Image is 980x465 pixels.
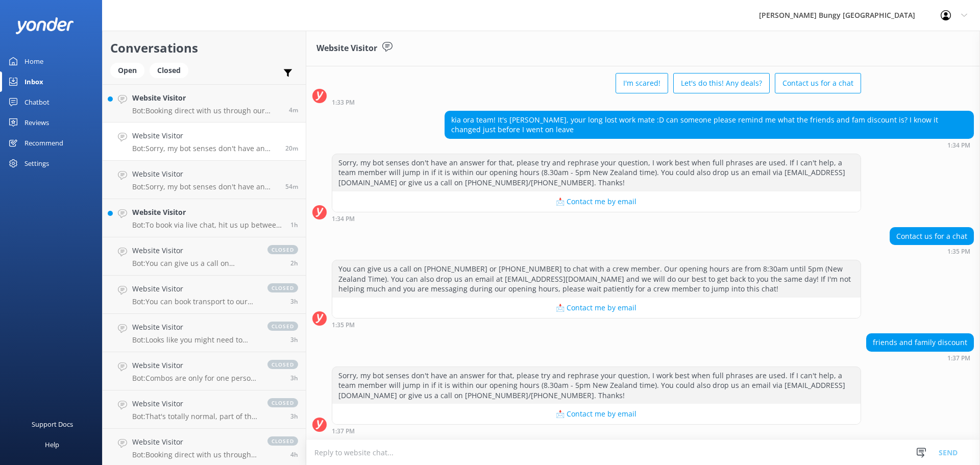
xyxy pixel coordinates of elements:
p: Bot: Sorry, my bot senses don't have an answer for that, please try and rephrase your question, I... [132,144,278,153]
strong: 1:37 PM [332,428,355,434]
h4: Website Visitor [132,360,257,371]
div: Support Docs [32,414,73,434]
h3: Website Visitor [316,42,377,55]
h4: Website Visitor [132,322,257,333]
span: Sep 12 2025 09:58am (UTC +12:00) Pacific/Auckland [290,412,298,421]
p: Bot: Combos are only for one person and can't be shared between people. Each thrill is yours alone! [132,374,257,383]
div: Chatbot [24,92,50,112]
button: Let's do this! Any deals? [673,73,770,93]
a: Closed [150,64,193,76]
div: Sep 12 2025 01:37pm (UTC +12:00) Pacific/Auckland [332,427,861,434]
p: Bot: That's totally normal, part of the fun and what leads to feeling accomplished post activity.... [132,412,257,421]
div: Recommend [24,133,63,153]
strong: 1:35 PM [947,249,970,255]
div: Inbox [24,71,43,92]
div: Sep 12 2025 01:35pm (UTC +12:00) Pacific/Auckland [890,248,974,255]
a: Website VisitorBot:You can book transport to our bungy sites in [GEOGRAPHIC_DATA] when you book y... [103,276,306,314]
span: Sep 12 2025 01:03pm (UTC +12:00) Pacific/Auckland [285,182,298,191]
h4: Website Visitor [132,283,257,295]
p: Bot: You can book transport to our bungy sites in [GEOGRAPHIC_DATA] when you book your jump onlin... [132,297,257,306]
div: Closed [150,63,188,78]
strong: 1:37 PM [947,355,970,361]
span: closed [267,398,298,407]
span: Sep 12 2025 12:42pm (UTC +12:00) Pacific/Auckland [290,221,298,229]
a: Website VisitorBot:To book via live chat, hit us up between 8.30am-5pm NZST, and our crew will so... [103,199,306,237]
div: friends and family discount [867,334,973,351]
span: Sep 12 2025 10:57am (UTC +12:00) Pacific/Auckland [290,297,298,306]
div: Sep 12 2025 01:33pm (UTC +12:00) Pacific/Auckland [332,99,861,106]
button: I'm scared! [616,73,668,93]
div: Settings [24,153,49,174]
div: Sep 12 2025 01:35pm (UTC +12:00) Pacific/Auckland [332,321,861,328]
strong: 1:35 PM [332,322,355,328]
span: Sep 12 2025 10:51am (UTC +12:00) Pacific/Auckland [290,335,298,344]
div: kia ora team! It's [PERSON_NAME], your long lost work mate :D can someone please remind me what t... [445,111,973,138]
button: 📩 Contact me by email [332,191,861,212]
a: Website VisitorBot:Sorry, my bot senses don't have an answer for that, please try and rephrase yo... [103,123,306,161]
span: Sep 12 2025 01:37pm (UTC +12:00) Pacific/Auckland [285,144,298,153]
img: yonder-white-logo.png [15,17,74,34]
p: Bot: Booking direct with us through our website always offers the best prices. Our combos are the... [132,106,281,115]
div: Reviews [24,112,49,133]
h4: Website Visitor [132,398,257,409]
div: Sep 12 2025 01:34pm (UTC +12:00) Pacific/Auckland [445,141,974,149]
div: Sep 12 2025 01:34pm (UTC +12:00) Pacific/Auckland [332,215,861,222]
span: Sep 12 2025 09:48am (UTC +12:00) Pacific/Auckland [290,450,298,459]
h4: Website Visitor [132,207,283,218]
div: Open [110,63,144,78]
strong: 1:34 PM [332,216,355,222]
div: Help [45,434,59,455]
span: closed [267,245,298,254]
span: closed [267,360,298,369]
h4: Website Visitor [132,245,257,256]
p: Bot: You can give us a call on [PHONE_NUMBER] or [PHONE_NUMBER] to chat with a crew member. Our o... [132,259,257,268]
button: Contact us for a chat [775,73,861,93]
strong: 1:34 PM [947,142,970,149]
span: Sep 12 2025 10:37am (UTC +12:00) Pacific/Auckland [290,374,298,382]
a: Website VisitorBot:You can give us a call on [PHONE_NUMBER] or [PHONE_NUMBER] to chat with a crew... [103,237,306,276]
p: Bot: Booking direct with us through our website always offers the best prices. Our combos are the... [132,450,257,459]
button: 📩 Contact me by email [332,404,861,424]
a: Website VisitorBot:Looks like you might need to chat with the crew to sort that out. Give us a bu... [103,314,306,352]
div: Sorry, my bot senses don't have an answer for that, please try and rephrase your question, I work... [332,367,861,404]
div: Sorry, my bot senses don't have an answer for that, please try and rephrase your question, I work... [332,154,861,191]
a: Website VisitorBot:Booking direct with us through our website always offers the best prices. Our ... [103,84,306,123]
span: closed [267,322,298,331]
h4: Website Visitor [132,92,281,104]
a: Website VisitorBot:Sorry, my bot senses don't have an answer for that, please try and rephrase yo... [103,161,306,199]
strong: 1:33 PM [332,100,355,106]
h4: Website Visitor [132,130,278,141]
span: Sep 12 2025 11:42am (UTC +12:00) Pacific/Auckland [290,259,298,267]
button: 📩 Contact me by email [332,298,861,318]
h4: Website Visitor [132,436,257,448]
a: Website VisitorBot:Combos are only for one person and can't be shared between people. Each thrill... [103,352,306,390]
p: Bot: Looks like you might need to chat with the crew to sort that out. Give us a buzz at 0800 286... [132,335,257,345]
h2: Conversations [110,38,298,58]
div: You can give us a call on [PHONE_NUMBER] or [PHONE_NUMBER] to chat with a crew member. Our openin... [332,260,861,298]
span: closed [267,283,298,292]
h4: Website Visitor [132,168,278,180]
div: Home [24,51,43,71]
span: Sep 12 2025 01:52pm (UTC +12:00) Pacific/Auckland [289,106,298,114]
p: Bot: To book via live chat, hit us up between 8.30am-5pm NZST, and our crew will sort you out. Ot... [132,221,283,230]
div: Sep 12 2025 01:37pm (UTC +12:00) Pacific/Auckland [866,354,974,361]
p: Bot: Sorry, my bot senses don't have an answer for that, please try and rephrase your question, I... [132,182,278,191]
a: Website VisitorBot:That's totally normal, part of the fun and what leads to feeling accomplished ... [103,390,306,429]
span: closed [267,436,298,446]
div: Contact us for a chat [890,228,973,245]
a: Open [110,64,150,76]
